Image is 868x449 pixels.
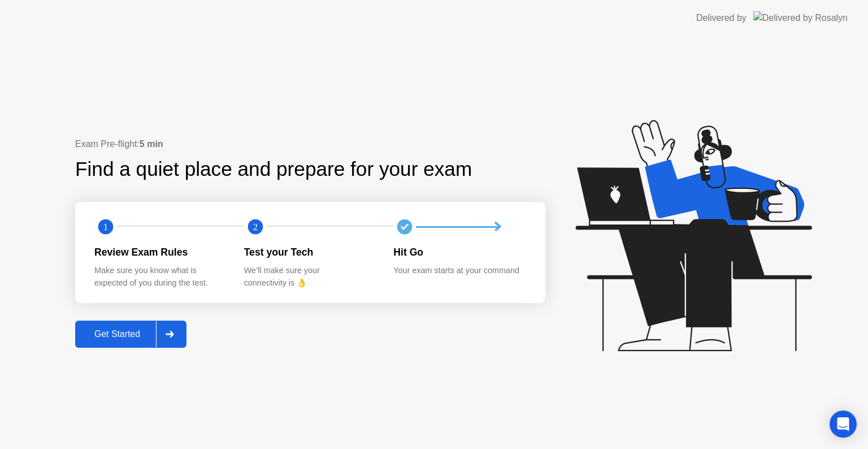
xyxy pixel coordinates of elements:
[696,11,747,25] div: Delivered by
[244,245,376,260] div: Test your Tech
[103,222,108,232] text: 1
[94,265,226,289] div: Make sure you know what is expected of you during the test.
[75,321,186,348] button: Get Started
[393,265,525,277] div: Your exam starts at your command
[75,137,545,151] div: Exam Pre-flight:
[79,329,156,339] div: Get Started
[393,245,525,260] div: Hit Go
[94,245,226,260] div: Review Exam Rules
[830,411,857,438] div: Open Intercom Messenger
[75,154,474,184] div: Find a quiet place and prepare for your exam
[244,265,376,289] div: We’ll make sure your connectivity is 👌
[140,139,163,149] b: 5 min
[253,222,258,232] text: 2
[753,11,848,24] img: Delivered by Rosalyn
